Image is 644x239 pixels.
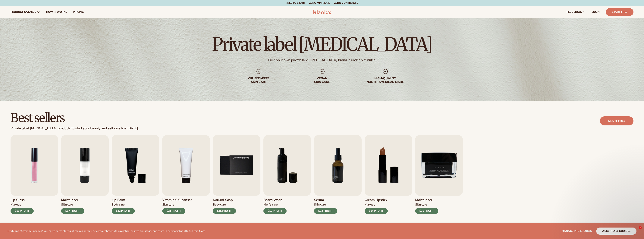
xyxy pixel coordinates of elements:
[112,203,135,207] div: Body Care
[11,135,58,214] a: 1 / 9
[639,226,642,229] span: 1
[564,6,589,18] a: resources
[268,58,376,62] div: Build your own private label [MEDICAL_DATA] brand in under 5 minutes.
[61,198,84,202] h3: Moisturizer
[286,1,358,5] span: Free to start · ZERO minimums · ZERO contracts
[263,198,287,202] h3: Beard Wash
[235,77,283,84] div: Cruelty-free skin care
[162,208,185,214] div: $21 PROFIT
[263,203,287,207] div: Men’s Care
[61,203,84,207] div: Skin Care
[600,116,633,125] a: Start free
[313,10,331,14] img: logo
[11,11,36,14] span: product catalog
[213,208,236,214] div: $15 PROFIT
[11,198,34,202] h3: Lip Gloss
[70,6,86,18] a: pricing
[298,77,346,84] div: Vegan skin care
[415,208,438,214] div: $35 PROFIT
[415,198,438,202] h3: Moisturizer
[314,203,337,207] div: Skin Care
[213,203,236,207] div: Body Care
[263,208,287,214] div: $10 PROFIT
[212,35,432,53] h1: Private label [MEDICAL_DATA]
[43,6,70,18] a: How It Works
[162,135,210,214] a: 4 / 9
[365,135,412,214] a: 8 / 9
[589,6,603,18] a: LOGIN
[606,8,633,16] a: Start Free
[365,203,388,207] div: Makeup
[213,198,236,202] h3: Natural Soap
[365,198,388,202] h3: Cream Lipstick
[112,208,135,214] div: $12 PROFIT
[46,11,67,14] span: How It Works
[592,11,600,14] span: LOGIN
[562,228,592,235] button: Manage preferences
[567,11,582,14] span: resources
[73,11,83,14] span: pricing
[11,203,34,207] div: Makeup
[162,198,192,202] h3: Vitamin C Cleanser
[314,208,337,214] div: $32 PROFIT
[112,198,135,202] h3: Lip Balm
[11,112,139,124] h2: Best sellers
[314,198,337,202] h3: Serum
[365,208,388,214] div: $14 PROFIT
[415,203,438,207] div: Skin Care
[314,135,362,214] a: 7 / 9
[361,77,409,84] div: High-quality North-american made
[162,203,192,207] div: Skin Care
[213,135,260,214] a: 5 / 9
[415,135,463,214] a: 9 / 9
[61,135,109,214] a: 2 / 9
[596,228,636,235] button: accept all cookies
[8,6,43,18] a: product catalog
[192,229,205,233] a: Learn More
[562,229,592,233] span: Manage preferences
[112,135,159,214] a: 3 / 9
[263,135,311,214] a: 6 / 9
[11,126,139,131] div: Private label [MEDICAL_DATA] products to start your beauty and self care line [DATE].
[11,208,34,214] div: $16 PROFIT
[61,208,84,214] div: $17 PROFIT
[8,230,205,233] p: By clicking "Accept All Cookies", you agree to the storing of cookies on your device to enhance s...
[631,226,640,235] iframe: Intercom live chat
